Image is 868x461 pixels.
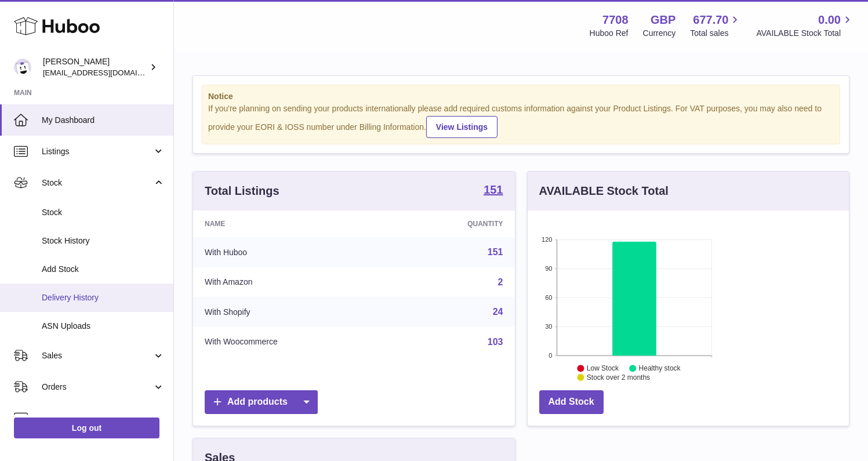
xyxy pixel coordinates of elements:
text: 90 [545,265,552,272]
span: Orders [42,382,152,393]
h3: AVAILABLE Stock Total [539,183,669,199]
a: 24 [493,307,503,317]
span: Stock [42,177,152,188]
text: 30 [545,323,552,330]
text: Healthy stock [638,364,681,372]
a: 103 [488,337,503,347]
text: 120 [542,236,552,243]
span: Total sales [690,28,742,39]
th: Quantity [393,210,514,237]
td: With Amazon [193,267,393,297]
a: View Listings [426,116,497,138]
a: 151 [484,184,503,198]
span: AVAILABLE Stock Total [756,28,854,39]
div: [PERSON_NAME] [43,56,147,78]
img: internalAdmin-7708@internal.huboo.com [14,59,31,76]
span: [EMAIL_ADDRESS][DOMAIN_NAME] [43,68,170,77]
td: With Huboo [193,237,393,267]
strong: 151 [484,184,503,195]
span: Listings [42,146,152,157]
strong: 7708 [602,12,629,28]
text: 0 [549,352,552,359]
span: Add Stock [42,264,165,275]
a: 151 [488,247,503,257]
span: Stock History [42,235,165,246]
div: If you're planning on sending your products internationally please add required customs informati... [208,103,834,138]
a: Log out [14,418,159,438]
h3: Total Listings [205,183,279,199]
a: Add products [205,390,318,414]
text: Stock over 2 months [586,373,649,382]
strong: Notice [208,91,834,102]
span: 677.70 [693,12,728,28]
a: Add Stock [539,390,604,414]
span: ASN Uploads [42,321,165,332]
text: 60 [545,294,552,301]
span: Usage [42,413,165,424]
a: 0.00 AVAILABLE Stock Total [756,12,854,39]
span: My Dashboard [42,115,165,126]
th: Name [193,210,393,237]
span: Sales [42,350,152,361]
div: Currency [643,28,676,39]
text: Low Stock [586,364,619,372]
td: With Shopify [193,297,393,327]
a: 677.70 Total sales [690,12,742,39]
a: 2 [498,277,503,287]
span: Stock [42,207,165,218]
div: Huboo Ref [590,28,629,39]
strong: GBP [651,12,675,28]
td: With Woocommerce [193,327,393,357]
span: 0.00 [818,12,841,28]
span: Delivery History [42,292,165,303]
